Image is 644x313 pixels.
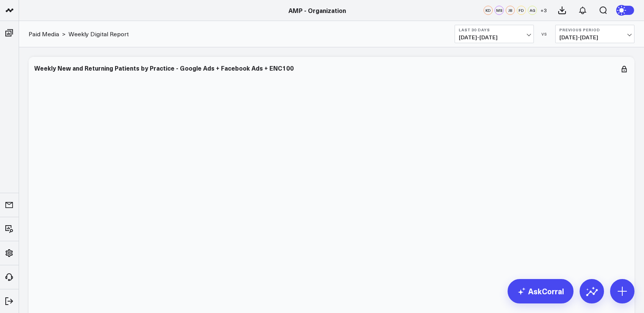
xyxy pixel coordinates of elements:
span: [DATE] - [DATE] [459,34,530,40]
button: +3 [539,6,548,15]
div: MS [495,6,504,15]
button: Last 30 Days[DATE]-[DATE] [455,25,534,43]
div: > [29,30,66,38]
a: Weekly Digital Report [69,30,129,38]
a: Paid Media [29,30,59,38]
div: KD [484,6,493,15]
div: FD [517,6,526,15]
button: Previous Period[DATE]-[DATE] [555,25,634,43]
span: + 3 [540,8,547,13]
b: Last 30 Days [459,27,530,32]
div: VS [538,32,551,36]
div: AG [528,6,537,15]
span: [DATE] - [DATE] [559,34,630,40]
b: Previous Period [559,27,630,32]
a: AMP - Organization [288,6,346,15]
a: AskCorral [508,279,574,303]
div: JB [506,6,515,15]
div: Weekly New and Returning Patients by Practice - Google Ads + Facebook Ads + ENC100 [34,64,294,72]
